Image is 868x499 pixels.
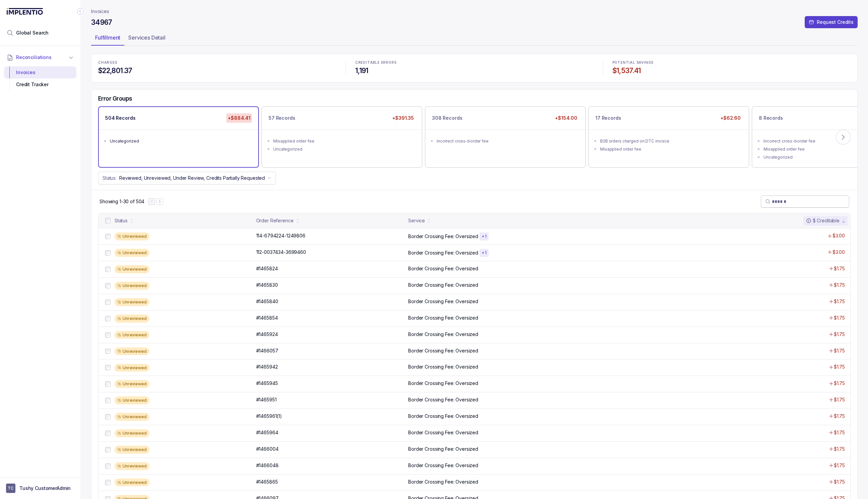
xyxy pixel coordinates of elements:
div: Unreviewed [115,380,149,388]
p: #1465964 [256,429,278,436]
p: #1466048 [256,462,279,469]
p: #1465865 [256,479,278,485]
p: Border Crossing Fee: Oversized [408,364,478,370]
div: Unreviewed [115,462,149,470]
p: $1.75 [834,479,845,485]
span: Reconciliations [16,54,52,61]
button: User initialsTushy CustomerAdmin [6,484,74,493]
p: +$62.60 [719,113,742,123]
p: $1.75 [834,413,845,420]
p: Status: [102,175,117,181]
p: 112-0037434-3699460 [256,249,306,256]
li: Tab Fulfillment [91,32,124,46]
div: B2B orders charged on DTC invoice [600,138,741,145]
input: checkbox-checkbox [105,398,111,403]
p: $3.00 [833,249,845,256]
p: $1.75 [834,462,845,469]
span: Global Search [16,30,49,36]
input: checkbox-checkbox [105,463,111,469]
p: 8 Records [759,115,783,121]
p: Border Crossing Fee: Oversized [408,249,478,256]
input: checkbox-checkbox [105,349,111,354]
div: Status [115,217,128,224]
div: Service [408,217,425,224]
div: Unreviewed [115,232,149,240]
p: Border Crossing Fee: Oversized [408,347,478,354]
div: Unreviewed [115,265,149,273]
p: Border Crossing Fee: Oversized [408,429,478,436]
button: Next Page [156,198,163,205]
div: Order Reference [256,217,294,224]
p: #1466004 [256,446,279,452]
p: Border Crossing Fee: Oversized [408,298,478,305]
p: + 1 [482,234,487,239]
button: Request Credits [805,16,858,28]
p: Border Crossing Fee: Oversized [408,396,478,403]
div: Unreviewed [115,429,149,437]
p: POTENTIAL SAVINGS [612,61,851,65]
p: Tushy CustomerAdmin [19,485,71,492]
p: #1465945 [256,380,278,387]
div: Collapse Icon [76,7,84,15]
input: checkbox-checkbox [105,447,111,452]
p: Border Crossing Fee: Oversized [408,331,478,338]
div: Credit Tracker [9,78,71,91]
input: checkbox-checkbox [105,365,111,370]
p: #1465824 [256,265,278,272]
p: Border Crossing Fee: Oversized [408,233,478,240]
p: 57 Records [269,115,295,121]
p: 308 Records [432,115,462,121]
a: Invoices [91,8,109,15]
p: #1465830 [256,282,278,288]
p: #1465924 [256,331,278,338]
div: Unreviewed [115,347,149,355]
p: Services Detail [128,34,165,42]
p: +$391.35 [391,113,415,123]
div: Unreviewed [115,446,149,454]
div: Incorrect cross-border fee [437,138,578,145]
input: checkbox-checkbox [105,431,111,436]
div: Invoices [9,66,71,78]
p: #1465961(1) [256,413,282,420]
input: checkbox-checkbox [105,250,111,256]
p: $1.75 [834,331,845,338]
input: checkbox-checkbox [105,234,111,239]
p: Request Credits [817,19,854,25]
p: $1.75 [834,364,845,370]
div: Unreviewed [115,315,149,323]
p: Border Crossing Fee: Oversized [408,265,478,272]
h4: 34967 [91,18,112,27]
p: Border Crossing Fee: Oversized [408,282,478,288]
p: #1465840 [256,298,278,305]
p: #1465854 [256,315,278,321]
p: Border Crossing Fee: Oversized [408,315,478,321]
div: Unreviewed [115,298,149,306]
div: Reconciliations [4,65,76,92]
p: #1465951 [256,396,277,403]
div: Unreviewed [115,364,149,372]
p: $1.75 [834,282,845,288]
input: checkbox-checkbox [105,267,111,272]
p: $1.75 [834,347,845,354]
div: Unreviewed [115,331,149,339]
button: Status:Reviewed, Unreviewed, Under Review, Credits Partially Requested [98,172,276,184]
div: Unreviewed [115,396,149,404]
p: Border Crossing Fee: Oversized [408,380,478,387]
p: Reviewed, Unreviewed, Under Review, Credits Partially Requested [119,175,265,181]
p: $1.75 [834,265,845,272]
p: $1.75 [834,380,845,387]
div: Misapplied order fee [600,146,741,153]
ul: Tab Group [91,32,858,46]
div: Unreviewed [115,479,149,487]
h4: 1,191 [355,66,593,75]
nav: breadcrumb [91,8,109,15]
p: Border Crossing Fee: Oversized [408,446,478,452]
p: $1.75 [834,298,845,305]
p: 17 Records [595,115,621,121]
div: Uncategorized [110,138,251,145]
span: User initials [6,484,15,493]
h5: Error Groups [98,95,132,102]
p: + 1 [482,250,487,256]
li: Tab Services Detail [124,32,169,46]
